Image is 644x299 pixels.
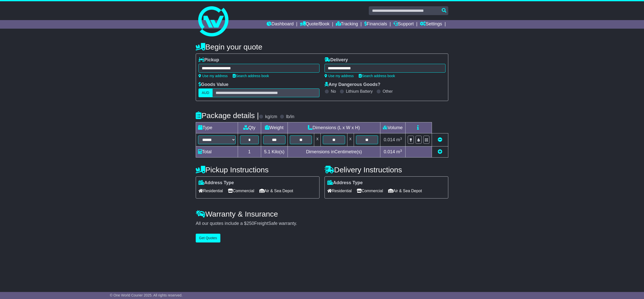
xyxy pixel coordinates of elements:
label: Goods Value [198,82,228,87]
div: All our quotes include a $ FreightSafe warranty. [196,221,448,226]
td: Dimensions (L x W x H) [288,122,380,133]
label: Other [383,89,393,94]
label: lb/in [286,114,294,120]
a: Financials [364,20,387,29]
span: Residential [198,187,223,195]
a: Quote/Book [300,20,330,29]
span: 5.1 [264,149,270,154]
sup: 3 [400,137,402,140]
label: Any Dangerous Goods? [325,82,380,87]
a: Use my address [325,74,354,78]
label: Address Type [327,180,363,186]
label: No [331,89,336,94]
td: Kilo(s) [261,146,288,158]
td: Dimensions in Centimetre(s) [288,146,380,158]
span: Air & Sea Depot [388,187,422,195]
td: Volume [380,122,405,133]
label: Address Type [198,180,234,186]
label: AUD [198,88,213,97]
td: Weight [261,122,288,133]
span: Residential [327,187,352,195]
h4: Warranty & Insurance [196,210,448,218]
a: Settings [420,20,442,29]
label: Delivery [325,57,348,63]
td: Type [196,122,238,133]
a: Support [393,20,414,29]
td: x [347,133,354,146]
a: Tracking [336,20,358,29]
a: Dashboard [267,20,294,29]
td: Total [196,146,238,158]
td: x [314,133,321,146]
a: Use my address [198,74,228,78]
span: 0.014 [384,137,395,142]
sup: 3 [400,149,402,153]
label: kg/cm [265,114,277,120]
span: m [396,137,402,142]
a: Search address book [359,74,395,78]
label: Lithium Battery [346,89,373,94]
a: Remove this item [438,137,442,142]
a: Add new item [438,149,442,154]
h4: Delivery Instructions [325,166,448,174]
span: © One World Courier 2025. All rights reserved. [110,293,183,297]
a: Search address book [233,74,269,78]
td: Qty [238,122,261,133]
label: Pickup [198,57,219,63]
h4: Package details | [196,111,259,120]
span: Commercial [228,187,254,195]
span: Commercial [357,187,383,195]
span: m [396,149,402,154]
td: 1 [238,146,261,158]
span: 250 [247,221,254,226]
h4: Begin your quote [196,43,448,51]
span: 0.014 [384,149,395,154]
button: Get Quotes [196,234,220,242]
h4: Pickup Instructions [196,166,319,174]
span: Air & Sea Depot [259,187,293,195]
